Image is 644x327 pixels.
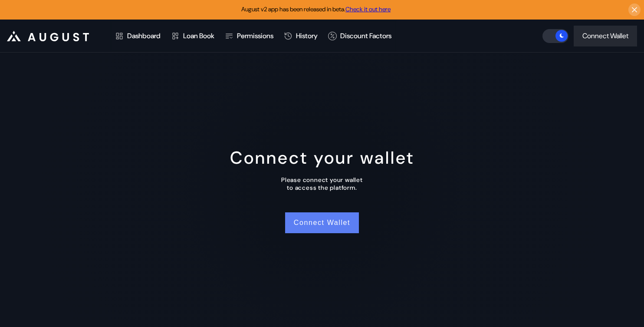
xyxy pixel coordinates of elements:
[296,31,318,40] div: History
[279,20,323,52] a: History
[281,176,363,192] div: Please connect your wallet to access the platform.
[237,31,273,40] div: Permissions
[574,26,637,46] button: Connect Wallet
[166,20,220,52] a: Loan Book
[285,212,359,233] button: Connect Wallet
[582,31,628,40] div: Connect Wallet
[340,31,391,40] div: Discount Factors
[183,31,214,40] div: Loan Book
[241,5,391,13] span: August v2 app has been released in beta.
[110,20,166,52] a: Dashboard
[230,146,414,169] div: Connect your wallet
[220,20,279,52] a: Permissions
[127,31,161,40] div: Dashboard
[323,20,397,52] a: Discount Factors
[345,5,391,13] a: Check it out here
